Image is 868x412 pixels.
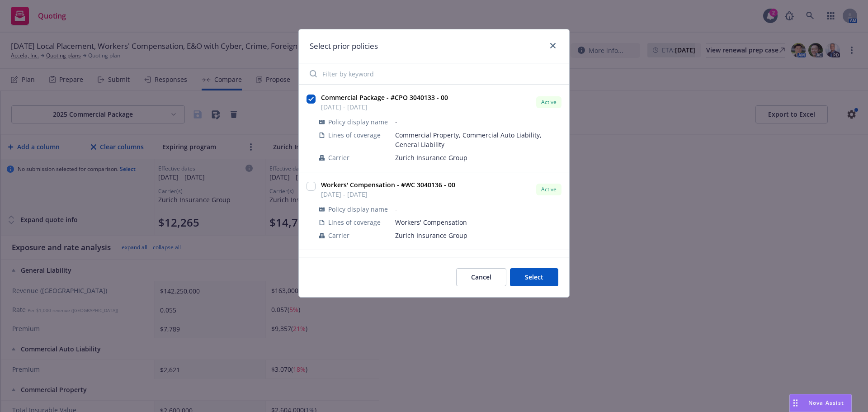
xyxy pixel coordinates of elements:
span: Policy display name [328,204,388,214]
input: Filter by keyword [304,65,564,83]
span: Lines of coverage [328,130,381,140]
span: - [395,204,561,214]
button: Select [510,268,558,286]
span: Carrier [328,231,349,240]
div: Drag to move [790,394,801,412]
span: Lines of coverage [328,218,381,227]
span: Active [540,98,558,106]
span: Workers' Compensation [395,218,561,227]
span: [DATE] - [DATE] [321,102,448,112]
span: Nova Assist [808,399,844,407]
h1: Select prior policies [310,40,378,52]
span: Carrier [328,153,349,162]
span: Zurich Insurance Group [395,231,561,240]
button: Cancel [456,268,506,286]
span: - [395,117,561,127]
span: Active [540,185,558,194]
a: close [547,40,558,51]
span: Policy display name [328,117,388,127]
span: Commercial Property, Commercial Auto Liability, General Liability [395,130,561,149]
span: [DATE] - [DATE] [321,189,455,199]
span: Zurich Insurance Group [395,153,561,162]
button: Nova Assist [789,394,852,412]
strong: Commercial Package - #CPO 3040133 - 00 [321,93,448,102]
strong: Workers' Compensation - #WC 3040136 - 00 [321,180,455,189]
